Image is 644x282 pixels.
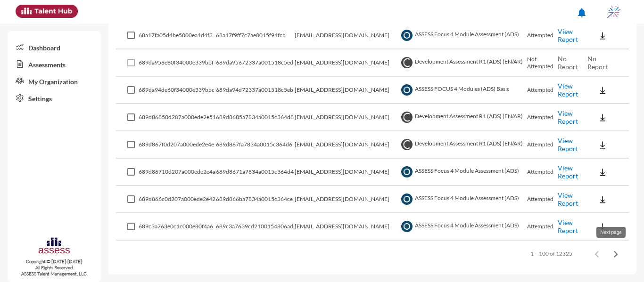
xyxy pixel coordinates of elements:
[606,244,625,263] button: Next page
[139,22,216,49] td: 68a17fa05d4be5000ea1d4f3
[399,186,527,213] td: ASSESS Focus 4 Module Assessment (ADS)
[216,159,295,186] td: 689d8671a7834a0015c364d4
[216,22,295,49] td: 68a17f9ff7c7ae0015f94fcb
[295,104,399,131] td: [EMAIL_ADDRESS][DOMAIN_NAME]
[558,191,578,207] a: View Report
[295,131,399,159] td: [EMAIL_ADDRESS][DOMAIN_NAME]
[295,159,399,186] td: [EMAIL_ADDRESS][DOMAIN_NAME]
[530,250,572,257] div: 1 – 100 of 12325
[139,186,216,213] td: 689d866c0d207a000ede2e42
[527,77,558,104] td: Attempted
[399,131,527,159] td: Development Assessment R1 (ADS) (EN/AR)
[399,104,527,131] td: Development Assessment R1 (ADS) (EN/AR)
[38,236,70,257] img: assesscompany-logo.png
[587,55,608,71] span: No Report
[295,77,399,104] td: [EMAIL_ADDRESS][DOMAIN_NAME]
[558,164,578,180] a: View Report
[399,22,527,49] td: ASSESS Focus 4 Module Assessment (ADS)
[139,159,216,186] td: 689d86710d207a000ede2e4a
[216,104,295,131] td: 689d8685a7834a0015c364d8
[399,213,527,241] td: ASSESS Focus 4 Module Assessment (ADS)
[8,258,101,277] p: Copyright © [DATE]-[DATE]. All Rights Reserved. ASSESS Talent Management, LLC.
[558,55,578,71] span: No Report
[558,137,578,153] a: View Report
[558,27,578,43] a: View Report
[295,213,399,241] td: [EMAIL_ADDRESS][DOMAIN_NAME]
[587,244,606,263] button: Previous page
[139,213,216,241] td: 689c3a763e0c1c000e80f4a6
[295,186,399,213] td: [EMAIL_ADDRESS][DOMAIN_NAME]
[399,159,527,186] td: ASSESS Focus 4 Module Assessment (ADS)
[527,104,558,131] td: Attempted
[527,49,558,77] td: Not Attempted
[576,7,587,18] mat-icon: notifications
[558,109,578,125] a: View Report
[116,241,629,267] mat-paginator: Select page
[216,77,295,104] td: 689da94d72337a001518c5eb
[527,22,558,49] td: Attempted
[295,22,399,49] td: [EMAIL_ADDRESS][DOMAIN_NAME]
[527,131,558,159] td: Attempted
[139,104,216,131] td: 689d86850d207a000ede2e51
[216,49,295,77] td: 689da95672337a001518c5ed
[216,213,295,241] td: 689c3a7639cd2100154806ad
[399,49,527,77] td: Development Assessment R1 (ADS) (EN/AR)
[527,186,558,213] td: Attempted
[139,77,216,104] td: 689da94de60f34000e339bbc
[8,73,101,89] a: My Organization
[139,131,216,159] td: 689d867f0d207a000ede2e4e
[527,159,558,186] td: Attempted
[139,49,216,77] td: 689da956e60f34000e339bbf
[8,89,101,106] a: Settings
[527,213,558,241] td: Attempted
[216,186,295,213] td: 689d866ba7834a0015c364ce
[216,131,295,159] td: 689d867fa7834a0015c364d6
[558,82,578,98] a: View Report
[8,56,101,73] a: Assessments
[558,218,578,234] a: View Report
[295,49,399,77] td: [EMAIL_ADDRESS][DOMAIN_NAME]
[8,39,101,56] a: Dashboard
[399,77,527,104] td: ASSESS FOCUS 4 Modules (ADS) Basic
